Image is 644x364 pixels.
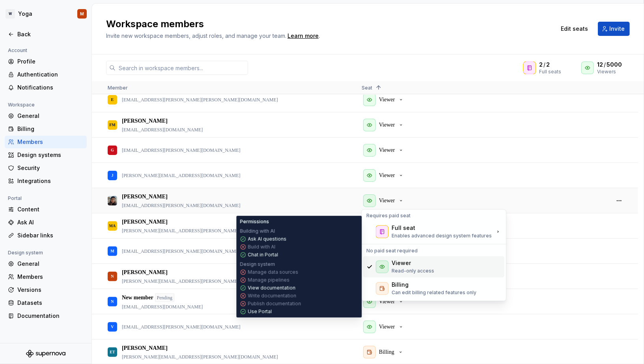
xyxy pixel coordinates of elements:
div: General [17,260,84,268]
p: New member [122,294,153,302]
div: Ask AI [17,218,84,226]
a: Notifications [5,81,87,94]
a: Back [5,28,87,41]
p: [EMAIL_ADDRESS][PERSON_NAME][DOMAIN_NAME] [122,147,241,153]
div: Datasets [17,299,84,307]
a: Security [5,162,87,174]
div: Content [17,205,84,213]
p: Ask AI questions [248,236,286,242]
a: Profile [5,55,87,68]
span: 2 [546,61,550,69]
p: Viewer [379,298,395,306]
a: Integrations [5,175,87,187]
div: Full seat [392,224,415,232]
a: Documentation [5,310,87,322]
button: Viewer [362,142,407,158]
div: Documentation [17,312,84,320]
a: General [5,258,87,270]
div: Billing [17,125,84,133]
div: Requires paid seat [363,211,504,221]
span: Invite [609,25,625,33]
span: Invite new workspace members, adjust roles, and manage your team. [106,32,286,39]
button: Viewer [362,294,407,310]
div: No paid seat required [363,246,504,256]
div: N [111,294,114,309]
div: Portal [5,194,25,203]
p: [EMAIL_ADDRESS][PERSON_NAME][DOMAIN_NAME] [122,324,241,330]
p: [EMAIL_ADDRESS][DOMAIN_NAME] [122,304,203,310]
p: Billing [379,348,394,356]
p: [PERSON_NAME] [122,193,168,201]
div: V [111,319,114,334]
div: Viewers [597,69,630,75]
p: [EMAIL_ADDRESS][DOMAIN_NAME] [122,127,203,133]
div: Members [17,273,84,281]
p: [PERSON_NAME] [122,344,168,352]
p: [PERSON_NAME][EMAIL_ADDRESS][DOMAIN_NAME] [122,172,241,179]
a: Authentication [5,68,87,81]
p: [PERSON_NAME][EMAIL_ADDRESS][PERSON_NAME][DOMAIN_NAME] [122,278,278,284]
div: Billing [392,281,409,289]
div: Full seats [539,69,561,75]
a: Versions [5,284,87,296]
p: [EMAIL_ADDRESS][PERSON_NAME][DOMAIN_NAME] [122,248,241,254]
a: Billing [5,123,87,135]
p: Use Portal [248,308,272,315]
span: 12 [597,61,603,69]
span: 2 [539,61,543,69]
p: Design system [240,261,275,267]
div: Design system [5,248,46,258]
a: Ask AI [5,216,87,229]
p: Chat in Portal [248,252,278,258]
p: Can edit billing related features only [392,290,476,296]
p: [EMAIL_ADDRESS][PERSON_NAME][PERSON_NAME][DOMAIN_NAME] [122,97,278,103]
div: M [80,11,84,17]
a: Datasets [5,297,87,309]
p: Viewer [379,96,395,104]
span: Seat [362,85,372,91]
div: Workspace [5,100,38,110]
p: Manage pipelines [248,277,289,283]
button: Viewer [362,117,407,133]
div: J [112,168,114,183]
div: M [110,243,114,259]
a: Learn more [287,32,319,40]
div: Notifications [17,84,84,91]
div: MA [109,218,116,233]
p: Write documentation [248,293,296,299]
span: . [286,33,320,39]
h2: Workspace members [106,18,546,30]
div: Viewer [392,259,411,267]
svg: Supernova Logo [26,350,65,358]
p: Viewer [379,146,395,154]
div: E [111,92,114,107]
div: Profile [17,58,84,65]
div: Yoga [18,10,32,18]
span: Edit seats [561,25,588,33]
p: Build with AI [248,244,275,250]
p: [PERSON_NAME][EMAIL_ADDRESS][PERSON_NAME][DOMAIN_NAME] [122,228,278,234]
div: Integrations [17,177,84,185]
p: [EMAIL_ADDRESS][PERSON_NAME][DOMAIN_NAME] [122,202,241,209]
p: Viewer [379,121,395,129]
a: Sidebar links [5,229,87,242]
p: Publish documentation [248,301,301,307]
div: Members [17,138,84,146]
p: [PERSON_NAME] [122,269,168,276]
p: Viewer [379,197,395,205]
div: General [17,112,84,120]
div: Account [5,46,30,55]
p: Enables advanced design system features [392,233,492,239]
p: Read-only access [392,268,434,274]
p: Manage data sources [248,269,298,275]
a: Content [5,203,87,216]
a: Members [5,136,87,148]
p: Permissions [240,218,269,225]
button: Billing [362,344,407,360]
div: N [111,269,114,284]
p: [PERSON_NAME][EMAIL_ADDRESS][PERSON_NAME][DOMAIN_NAME] [122,354,278,360]
a: Members [5,271,87,283]
p: [PERSON_NAME] [122,117,168,125]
